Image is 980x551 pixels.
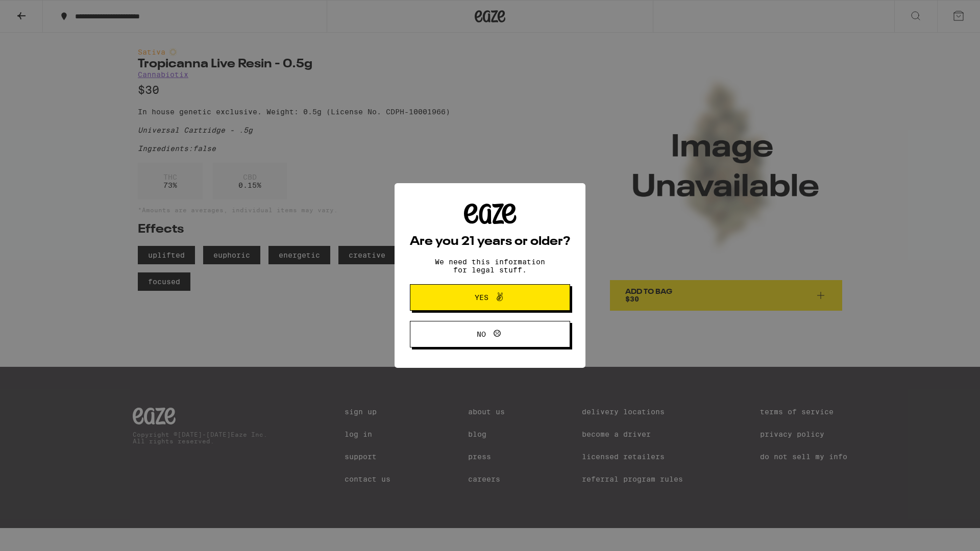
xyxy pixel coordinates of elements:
[477,331,486,338] span: No
[410,321,570,347] button: No
[410,236,570,248] h2: Are you 21 years or older?
[916,520,970,546] iframe: Opens a widget where you can find more information
[426,258,554,274] p: We need this information for legal stuff.
[410,284,570,311] button: Yes
[475,294,488,301] span: Yes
